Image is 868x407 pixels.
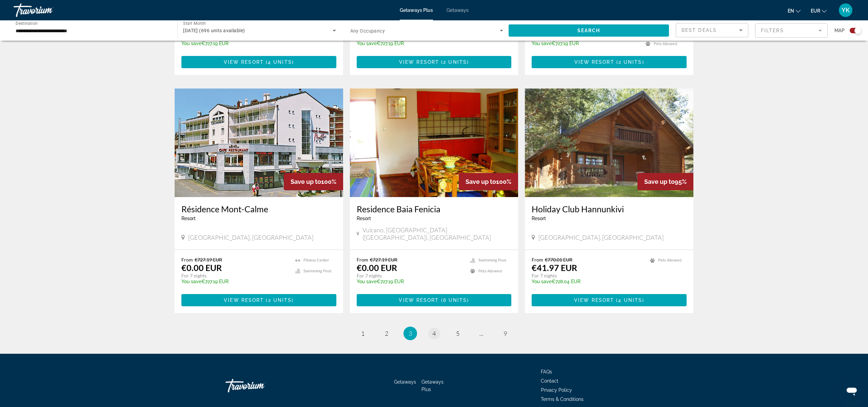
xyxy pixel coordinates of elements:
button: View Resort(2 units) [532,56,687,68]
a: Holiday Club Hannunkivi [532,204,687,214]
span: You save [532,41,552,46]
span: You save [181,41,201,46]
iframe: Кнопка запуска окна обмена сообщениями [841,380,863,402]
span: ... [479,330,484,337]
button: Change language [788,6,801,16]
span: Pets Allowed [658,258,682,263]
p: For 7 nights [532,273,643,279]
img: 2940E01X.jpg [525,89,693,197]
span: View Resort [224,59,264,65]
span: Resort [181,216,196,221]
span: View Resort [399,297,439,303]
span: 4 units [618,297,642,303]
span: ( ) [614,59,644,65]
span: 2 units [443,59,467,65]
span: View Resort [399,59,439,65]
a: Travorium [14,1,81,19]
a: Residence Baia Fenicia [357,204,512,214]
span: Swimming Pool [303,269,331,273]
button: User Menu [837,3,854,17]
a: Privacy Policy [541,387,572,393]
span: [GEOGRAPHIC_DATA], [GEOGRAPHIC_DATA] [538,234,664,241]
span: 4 units [268,59,292,65]
a: Getaways Plus [421,379,443,392]
button: View Resort(4 units) [181,56,336,68]
a: Travorium [225,375,293,396]
p: €727.19 EUR [181,41,291,46]
button: View Resort(4 units) [532,294,687,306]
span: You save [532,279,552,284]
button: View Resort(2 units) [357,56,512,68]
span: 2 units [268,297,292,303]
a: FAQs [541,369,552,374]
span: Any Occupancy [350,28,385,34]
span: Map [834,26,845,35]
p: €0.00 EUR [357,263,397,273]
button: Filter [755,23,828,38]
span: en [788,8,794,14]
span: YK [842,7,850,14]
span: Pets Allowed [478,269,502,273]
a: Getaways Plus [400,7,433,13]
h3: Résidence Mont-Calme [181,204,336,214]
span: Swimming Pool [478,258,506,263]
span: 6 units [443,297,467,303]
span: Vulcano, [GEOGRAPHIC_DATA] ([GEOGRAPHIC_DATA]), [GEOGRAPHIC_DATA] [362,226,512,241]
span: From [532,257,543,263]
span: Search [577,28,600,33]
button: View Resort(6 units) [357,294,512,306]
span: ( ) [614,297,644,303]
span: 3 [409,330,412,337]
span: Pets Allowed [654,42,677,46]
span: ( ) [439,297,469,303]
span: 2 [385,330,388,337]
span: [DATE] (696 units available) [183,28,245,33]
span: 4 [432,330,436,337]
p: €728.04 EUR [532,279,643,284]
p: €41.97 EUR [532,263,577,273]
span: Destination [16,21,38,25]
p: For 7 nights [181,273,289,279]
span: EUR [811,8,820,14]
img: 3120I01X.jpg [350,89,518,197]
span: From [357,257,368,263]
button: Change currency [811,6,827,16]
span: From [181,257,193,263]
span: ( ) [264,59,294,65]
span: Save up to [466,178,496,185]
p: €727.19 EUR [532,41,639,46]
a: Getaways [447,7,469,13]
span: ( ) [264,297,294,303]
a: Getaways [394,379,416,385]
span: 2 units [618,59,642,65]
p: €0.00 EUR [181,263,222,273]
span: View Resort [574,297,614,303]
button: View Resort(2 units) [181,294,336,306]
p: €727.19 EUR [357,41,464,46]
span: Start Month [183,21,206,26]
nav: Pagination [175,327,693,340]
span: 9 [504,330,507,337]
img: 3466E01X.jpg [175,89,343,197]
a: Contact [541,378,558,384]
span: Save up to [291,178,321,185]
span: ( ) [439,59,469,65]
a: Terms & Conditions [541,396,584,402]
span: €770.01 EUR [545,257,572,263]
span: €727.19 EUR [370,257,397,263]
span: You save [357,279,377,284]
span: You save [181,279,201,284]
